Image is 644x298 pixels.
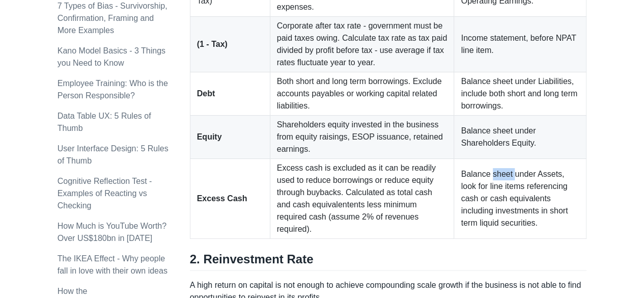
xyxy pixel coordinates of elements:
strong: Debt [197,89,215,98]
a: Kano Model Basics - 3 Things you Need to Know [58,46,165,67]
a: Employee Training: Who is the Person Responsible? [58,79,168,100]
a: How Much is YouTube Worth? Over US$180bn in [DATE] [58,222,166,242]
td: Balance sheet under Assets, look for line items referencing cash or cash equivalents including in... [454,159,586,239]
a: The IKEA Effect - Why people fall in love with their own ideas [58,254,167,275]
a: 7 Types of Bias - Survivorship, Confirmation, Framing and More Examples [58,2,167,35]
td: Excess cash is excluded as it can be readily used to reduce borrowings or reduce equity through b... [270,159,454,239]
strong: Excess Cash [197,194,247,203]
td: Both short and long term borrowings. Exclude accounts payables or working capital related liabili... [270,72,454,116]
td: Balance sheet under Liabilities, include both short and long term borrowings. [454,72,586,116]
h2: 2. Reinvestment Rate [190,251,587,270]
td: Corporate after tax rate - government must be paid taxes owing. Calculate tax rate as tax paid di... [270,17,454,72]
strong: (1 - Tax) [197,40,228,48]
strong: Equity [197,132,222,141]
td: Income statement, before NPAT line item. [454,17,586,72]
td: Shareholders equity invested in the business from equity raisings, ESOP issuance, retained earnings. [270,116,454,159]
a: User Interface Design: 5 Rules of Thumb [58,144,169,165]
a: Cognitive Reflection Test - Examples of Reacting vs Checking [58,177,152,210]
a: Data Table UX: 5 Rules of Thumb [58,112,151,132]
td: Balance sheet under Shareholders Equity. [454,116,586,159]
